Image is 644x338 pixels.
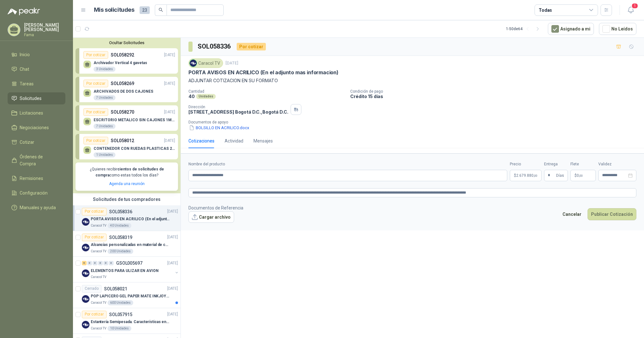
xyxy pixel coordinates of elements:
div: Solicitudes de tus compradores [73,193,181,205]
p: POP LAPICERO GEL PAPER MATE INKJOY 0.7 (Revisar el adjunto) [91,293,170,299]
div: Cotizaciones [188,137,214,144]
p: ELEMENTOS PARA ULIZAR EN AVION [91,268,158,274]
a: Remisiones [8,172,65,184]
p: SOL058319 [109,235,132,240]
p: SOL058270 [111,109,134,116]
div: Por cotizar [83,108,108,116]
p: Condición de pago [350,89,641,94]
a: Chat [8,63,65,75]
button: Asignado a mi [548,23,594,35]
p: [DATE] [164,52,175,58]
p: Caracol TV [91,300,106,305]
p: Documentos de apoyo [188,120,641,124]
span: $ [575,174,577,177]
p: GSOL005697 [116,261,142,265]
div: Por cotizar [83,51,108,59]
p: [DATE] [164,138,175,144]
div: Mensajes [253,137,273,144]
p: [DATE] [164,81,175,87]
a: Inicio [8,49,65,61]
label: Nombre del producto [188,161,507,167]
p: [DATE] [226,60,238,66]
p: [PERSON_NAME] [PERSON_NAME] [24,23,65,32]
div: 10 Unidades [108,326,131,331]
label: Validez [598,161,636,167]
div: 7 Unidades [94,95,115,100]
span: Licitaciones [20,109,43,116]
button: BOLSILLO EN ACRILICO.docx [188,124,250,131]
button: Cargar archivo [188,211,234,223]
p: Fama [24,33,65,37]
a: Negociaciones [8,122,65,134]
p: $2.679.880,00 [510,170,542,181]
span: Remisiones [20,175,43,182]
a: Agenda una reunión [109,182,145,186]
p: PORTA AVISOS EN ACRILICO (En el adjunto mas informacion) [91,216,170,222]
img: Company Logo [82,321,89,328]
label: Entrega [544,161,568,167]
div: 0 [109,261,114,265]
span: Manuales y ayuda [20,204,56,211]
span: Órdenes de Compra [20,153,59,167]
div: Por cotizar [83,137,108,144]
a: Por cotizarSOL058319[DATE] Company LogoAlcancías personalizadas en material de cerámica (VER ADJU... [73,231,181,257]
p: SOL058292 [111,51,134,58]
div: Actividad [225,137,243,144]
img: Company Logo [190,60,197,67]
span: ,00 [534,174,537,177]
a: Por cotizarSOL058292[DATE] Archivador Vertical 4 gavetas3 Unidades [76,48,178,74]
button: Ocultar Solicitudes [76,40,178,45]
a: Por cotizarSOL058336[DATE] Company LogoPORTA AVISOS EN ACRILICO (En el adjunto mas informacion)Ca... [73,205,181,231]
span: 23 [140,6,150,14]
p: [DATE] [167,286,178,292]
div: 1 - 50 de 64 [506,24,543,34]
p: [STREET_ADDRESS] Bogotá D.C. , Bogotá D.C. [188,109,288,115]
img: Logo peakr [8,8,40,15]
p: Crédito 15 días [350,94,641,99]
div: Por cotizar [82,311,107,318]
button: No Leídos [599,23,636,35]
p: $ 0,00 [570,170,596,181]
div: 0 [98,261,103,265]
p: Documentos de Referencia [188,204,243,211]
p: ARCHIVADOS DE DOS CAJONES [94,89,153,94]
button: 1 [625,4,636,16]
div: 6 [82,261,87,265]
div: 3 Unidades [94,67,115,72]
p: Caracol TV [91,249,106,254]
div: Todas [539,7,552,14]
div: Por cotizar [237,43,266,50]
a: Licitaciones [8,107,65,119]
label: Precio [510,161,542,167]
div: Por cotizar [82,234,107,241]
p: SOL058336 [109,209,132,214]
p: SOL058012 [111,137,134,144]
div: 200 Unidades [108,249,133,254]
button: Cancelar [559,208,585,220]
p: [DATE] [167,260,178,266]
p: SOL058021 [104,287,127,291]
h3: SOL058336 [198,42,232,51]
p: Archivador Vertical 4 gavetas [94,61,147,65]
div: Ocultar SolicitudesPor cotizarSOL058292[DATE] Archivador Vertical 4 gavetas3 UnidadesPor cotizarS... [73,38,181,193]
span: Chat [20,66,29,73]
span: Negociaciones [20,124,49,131]
a: Por cotizarSOL058269[DATE] ARCHIVADOS DE DOS CAJONES7 Unidades [76,77,178,102]
p: Alcancías personalizadas en material de cerámica (VER ADJUNTO) [91,242,170,248]
p: SOL057915 [109,312,132,317]
div: Cerrado [82,285,102,293]
a: Manuales y ayuda [8,202,65,214]
b: cientos de solicitudes de compra [95,167,164,177]
span: Configuración [20,189,48,196]
a: Solicitudes [8,92,65,104]
span: ,00 [579,174,583,177]
a: Configuración [8,187,65,199]
div: Caracol TV [188,58,223,68]
img: Company Logo [82,295,89,303]
div: 40 Unidades [108,223,131,228]
p: CONTENEDOR CON RUEDAS PLASTICAS 240 LTS BLANCO CON TAPA [94,146,175,151]
a: Por cotizarSOL058270[DATE] ESCRITORIO METALICO SIN CAJONES 1METRO * 0.60M7 Unidades [76,105,178,131]
p: [DATE] [164,109,175,115]
div: 600 Unidades [108,300,133,305]
span: 0 [577,174,583,177]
